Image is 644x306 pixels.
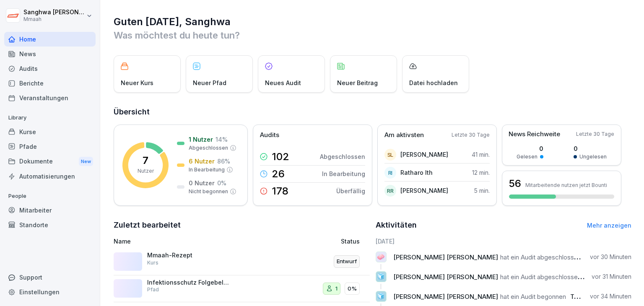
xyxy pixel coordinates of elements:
[189,166,225,174] p: In Bearbeitung
[147,259,158,267] p: Kurs
[147,252,231,259] p: Mmaah-Rezept
[4,91,96,105] a: Veranstaltungen
[337,257,357,266] p: Entwurf
[217,157,230,166] p: 86 %
[193,78,226,87] p: Neuer Pfad
[393,293,498,301] span: [PERSON_NAME] [PERSON_NAME]
[322,169,365,178] p: In Bearbeitung
[272,186,288,196] p: 178
[189,179,215,187] p: 0 Nutzer
[579,153,607,161] p: Ungelesen
[4,124,96,139] a: Kurse
[114,248,370,275] a: Mmaah-RezeptKursEntwurf
[587,222,631,229] a: Mehr anzeigen
[452,131,490,139] p: Letzte 30 Tage
[377,271,385,283] p: 🧊
[500,293,566,301] span: hat ein Audit begonnen
[189,157,215,166] p: 6 Nutzer
[377,251,385,263] p: 🧼
[384,149,396,161] div: SL
[4,139,96,154] a: Pfade
[517,144,543,153] p: 0
[265,78,301,87] p: Neues Audit
[143,156,148,166] p: 7
[348,285,357,293] p: 0%
[4,154,96,169] div: Dokumente
[384,130,424,140] p: Am aktivsten
[114,106,631,118] h2: Übersicht
[4,270,96,285] div: Support
[138,167,154,175] p: Nutzer
[337,78,378,87] p: Neuer Beitrag
[500,273,581,281] span: hat ein Audit abgeschlossen
[114,275,370,303] a: Infektionsschutz Folgebelehrung (nach §43 IfSG)Pfad10%
[400,168,433,177] p: Ratharo Ith
[217,179,226,187] p: 0 %
[189,188,228,195] p: Nicht begonnen
[576,130,614,138] p: Letzte 30 Tage
[4,203,96,218] a: Mitarbeiter
[409,78,458,87] p: Datei hochladen
[500,253,581,261] span: hat ein Audit abgeschlossen
[517,153,538,161] p: Gelesen
[79,157,93,166] div: New
[4,61,96,76] a: Audits
[384,185,396,197] div: RR
[474,186,490,195] p: 5 min.
[376,237,632,246] h6: [DATE]
[4,76,96,91] a: Berichte
[574,144,607,153] p: 0
[590,292,631,301] p: vor 34 Minuten
[121,78,153,87] p: Neuer Kurs
[376,219,417,231] h2: Aktivitäten
[393,273,498,281] span: [PERSON_NAME] [PERSON_NAME]
[400,186,448,195] p: [PERSON_NAME]
[509,176,521,191] h3: 56
[114,219,370,231] h2: Zuletzt bearbeitet
[4,111,96,124] p: Library
[335,285,338,293] p: 1
[384,167,396,179] div: RI
[260,130,279,140] p: Audits
[23,9,85,16] p: Sanghwa [PERSON_NAME]
[216,135,228,144] p: 14 %
[472,150,490,159] p: 41 min.
[472,168,490,177] p: 12 min.
[590,253,631,261] p: vor 30 Minuten
[400,150,448,159] p: [PERSON_NAME]
[592,272,631,281] p: vor 31 Minuten
[4,169,96,184] a: Automatisierungen
[272,152,289,162] p: 102
[4,189,96,203] p: People
[4,154,96,169] a: DokumenteNew
[320,152,365,161] p: Abgeschlossen
[147,279,231,286] p: Infektionsschutz Folgebelehrung (nach §43 IfSG)
[114,29,631,42] p: Was möchtest du heute tun?
[4,47,96,61] a: News
[4,32,96,47] a: Home
[114,237,271,246] p: Name
[23,16,85,22] p: Mmaah
[393,253,498,261] span: [PERSON_NAME] [PERSON_NAME]
[341,237,360,246] p: Status
[4,218,96,232] a: Standorte
[377,290,385,302] p: 🧊
[189,144,228,152] p: Abgeschlossen
[114,15,631,29] h1: Guten [DATE], Sanghwa
[272,169,285,179] p: 26
[509,130,560,139] p: News Reichweite
[525,182,607,188] p: Mitarbeitende nutzen jetzt Bounti
[4,285,96,299] a: Einstellungen
[336,187,365,195] p: Überfällig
